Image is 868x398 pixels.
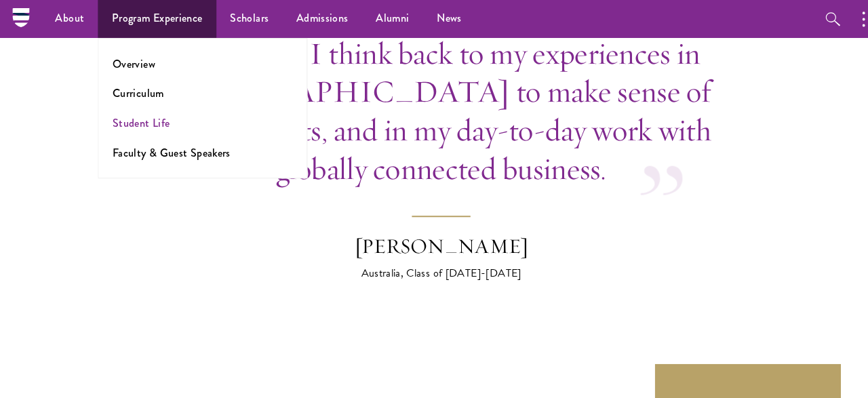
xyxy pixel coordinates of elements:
[315,260,553,277] div: Australia, Class of [DATE]-[DATE]
[111,142,226,158] a: Faculty & Guest Speakers
[315,229,553,256] div: [PERSON_NAME]
[111,113,167,129] a: Student Life
[111,84,161,100] a: Curriculum
[111,55,153,71] a: Overview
